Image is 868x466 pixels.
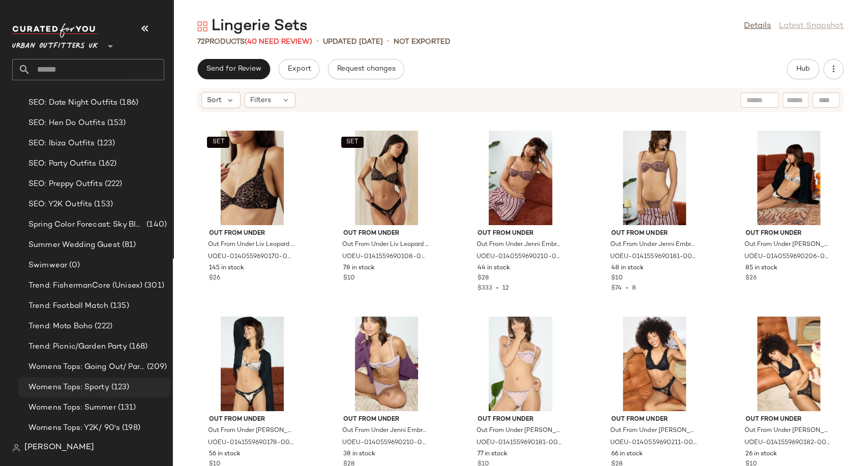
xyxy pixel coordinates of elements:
[343,450,375,459] span: 38 in stock
[610,253,697,262] span: UOEU-0141559690181-000-021
[469,131,572,225] img: 0140559690210_021_a2
[209,274,220,283] span: $26
[197,37,312,47] div: Products
[387,36,390,48] span: •
[197,16,308,37] div: Lingerie Sets
[323,37,383,47] p: updated [DATE]
[744,20,771,33] a: Details
[209,264,244,273] span: 145 in stock
[201,131,304,225] img: 0140559690170_020_b
[342,426,429,436] span: Out From Under Jenni Embroidered Tie Front Underwire Bra - Pink 36B at Urban Outfitters
[603,317,706,411] img: 0140559690211_001_b
[127,341,148,353] span: (168)
[342,240,429,250] span: Out From Under Liv Leopard Print Lace Thong - Brown M at Urban Outfitters
[796,65,810,73] span: Hub
[28,260,67,271] span: Swimwear
[142,280,164,292] span: (301)
[335,317,438,411] img: 0140559690210_066_a2
[201,317,304,411] img: 0141559690178_029_a2
[611,229,698,238] span: Out From Under
[342,439,429,448] span: UOEU-0140559690210-000-066
[209,229,295,238] span: Out From Under
[93,321,112,332] span: (222)
[745,415,832,424] span: Out From Under
[28,382,109,393] span: Womens Tops: Sporty
[343,264,375,273] span: 78 in stock
[477,264,510,273] span: 44 in stock
[117,97,138,109] span: (186)
[476,253,563,262] span: UOEU-0140559690210-000-021
[28,300,108,312] span: Trend: Football Match
[346,139,358,146] span: SET
[744,240,831,250] span: Out From Under [PERSON_NAME] Print Bra - Brown 34C at Urban Outfitters
[209,450,241,459] span: 56 in stock
[744,439,831,448] span: UOEU-0141559690182-000-001
[477,274,489,283] span: $28
[744,426,831,436] span: Out From Under [PERSON_NAME] Lace Thong - Black L at Urban Outfitters
[632,285,636,292] span: 8
[145,361,167,373] span: (209)
[28,178,103,190] span: SEO: Preppy Outfits
[95,138,115,149] span: (123)
[28,117,105,129] span: SEO: Hen Do Outfits
[611,450,643,459] span: 66 in stock
[28,199,92,210] span: SEO: Y2K Outfits
[28,138,95,149] span: SEO: Ibiza Outfits
[492,285,502,292] span: •
[28,97,117,109] span: SEO: Date Night Outfits
[476,426,563,436] span: Out From Under [PERSON_NAME] Embroidered Thong - Pink L at Urban Outfitters
[24,442,94,454] span: [PERSON_NAME]
[341,137,364,148] button: SET
[67,260,80,271] span: (0)
[611,285,622,292] span: $74
[28,422,120,434] span: Womens Tops: Y2K/ 90's
[477,285,492,292] span: $333
[28,402,116,414] span: Womens Tops: Summer
[343,415,430,424] span: Out From Under
[745,229,832,238] span: Out From Under
[108,300,129,312] span: (135)
[245,38,312,46] span: (40 Need Review)
[737,131,840,225] img: 0140559690206_029_a2
[603,131,706,225] img: 0141559690181_021_a2
[745,264,777,273] span: 85 in stock
[278,59,319,79] button: Export
[610,439,697,448] span: UOEU-0140559690211-000-001
[28,158,97,170] span: SEO: Party Outfits
[337,65,396,73] span: Request changes
[316,36,319,48] span: •
[476,439,563,448] span: UOEU-0141559690181-000-066
[28,361,145,373] span: Womens Tops: Going Out/ Party
[28,219,144,231] span: Spring Color Forecast: Sky Blue
[394,37,451,47] p: Not Exported
[343,274,355,283] span: $10
[477,229,564,238] span: Out From Under
[622,285,632,292] span: •
[287,65,311,73] span: Export
[208,439,294,448] span: UOEU-0141559690178-000-029
[477,415,564,424] span: Out From Under
[469,317,572,411] img: 0141559690181_066_a2
[476,240,563,250] span: Out From Under Jenni Embroidered Tie Front Underwire Bra - Chocolate 32D at Urban Outfitters
[116,402,136,414] span: (131)
[208,426,294,436] span: Out From Under [PERSON_NAME] Print [PERSON_NAME] M at Urban Outfitters
[745,450,777,459] span: 26 in stock
[250,95,271,106] span: Filters
[28,341,127,353] span: Trend: Picnic/Garden Party
[28,280,142,292] span: Trend: FishermanCore (Unisex)
[208,240,294,250] span: Out From Under Liv Leopard Print Lace Underwired Bra - Brown 34D at Urban Outfitters
[28,321,93,332] span: Trend: Moto Boho
[744,253,831,262] span: UOEU-0140559690206-000-029
[105,117,126,129] span: (153)
[328,59,404,79] button: Request changes
[335,131,438,225] img: 0141559690108_020_b
[745,274,757,283] span: $26
[737,317,840,411] img: 0141559690182_001_b
[120,422,140,434] span: (198)
[197,21,207,32] img: svg%3e
[343,229,430,238] span: Out From Under
[611,274,623,283] span: $10
[12,35,98,53] span: Urban Outfitters UK
[610,240,697,250] span: Out From Under Jenni Embroidered Thong - Chocolate S at Urban Outfitters
[12,444,20,452] img: svg%3e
